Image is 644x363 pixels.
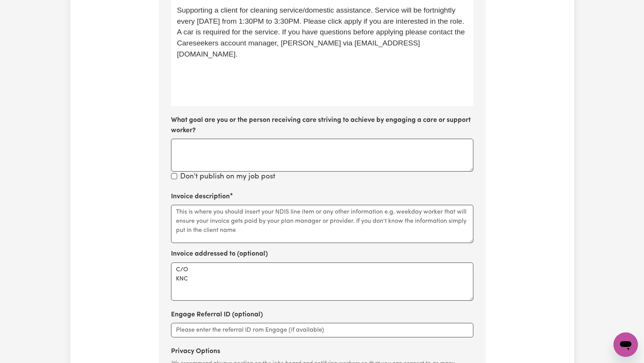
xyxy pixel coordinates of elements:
label: Engage Referral ID (optional) [171,310,263,320]
label: Don't publish on my job post [180,172,275,183]
textarea: C/O KNC [171,263,473,301]
label: Privacy Options [171,347,220,357]
input: Please enter the referral ID rom Engage (if available) [171,323,473,337]
iframe: Button to launch messaging window [613,332,638,357]
label: Invoice addressed to (optional) [171,249,268,259]
label: Invoice description [171,192,230,202]
span: Supporting a client for cleaning service/domestic assistance. Service will be fortnightly every [... [177,6,467,58]
label: What goal are you or the person receiving care striving to achieve by engaging a care or support ... [171,115,473,136]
